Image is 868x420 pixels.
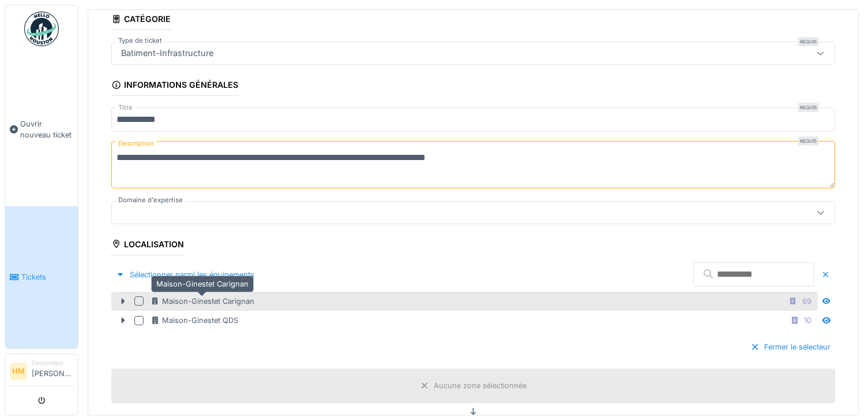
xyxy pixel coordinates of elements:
a: Tickets [5,206,78,349]
div: Fermer le sélecteur [746,339,835,355]
label: Type de ticket [116,36,164,46]
label: Domaine d'expertise [116,195,185,205]
span: Tickets [21,272,73,283]
div: Batiment-Infrastructure [117,47,218,60]
li: HM [10,363,27,380]
a: HM Demandeur[PERSON_NAME] [10,359,73,386]
div: Localisation [111,236,184,255]
label: Description [116,136,156,151]
img: Badge_color-CXgf-gQk.svg [24,12,59,46]
div: Requis [798,37,819,46]
div: Demandeur [32,359,73,367]
label: Titre [116,103,135,113]
div: Maison-Ginestet QDS [151,315,238,326]
div: Requis [798,136,819,146]
div: 10 [804,315,811,326]
div: Sélectionner parmi les équipements [111,267,259,283]
div: Catégorie [111,10,171,30]
div: 69 [802,296,811,307]
div: Maison-Ginestet Carignan [151,296,254,307]
span: Ouvrir nouveau ticket [20,118,73,140]
div: Maison-Ginestet Carignan [151,276,254,292]
a: Ouvrir nouveau ticket [5,53,78,206]
div: Requis [798,103,819,112]
div: Informations générales [111,76,238,96]
div: Aucune zone sélectionnée [434,380,527,391]
li: [PERSON_NAME] [32,359,73,384]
